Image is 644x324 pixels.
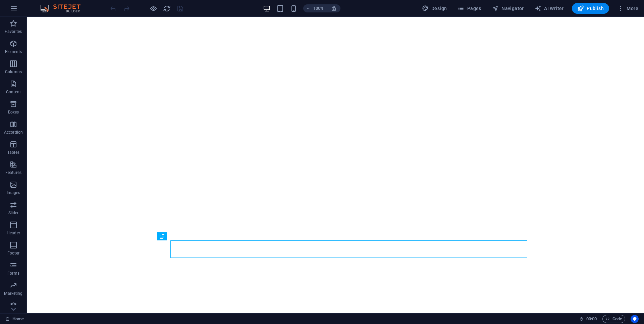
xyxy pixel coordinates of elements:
[586,315,597,323] span: 00 00
[614,3,641,14] button: More
[631,315,639,323] button: Usercentrics
[617,5,638,12] span: More
[422,5,447,12] span: Design
[577,5,604,12] span: Publish
[5,170,21,175] p: Features
[419,3,450,14] button: Design
[5,69,22,75] p: Columns
[5,315,24,323] a: Click to cancel selection. Double-click to open Pages
[163,4,171,12] button: reload
[6,89,21,95] p: Content
[5,49,22,54] p: Elements
[7,150,19,155] p: Tables
[492,5,524,12] span: Navigator
[39,4,89,12] img: Editor Logo
[7,190,20,195] p: Images
[4,130,23,135] p: Accordion
[591,316,592,321] span: :
[532,3,567,14] button: AI Writer
[7,271,19,276] p: Forms
[572,3,609,14] button: Publish
[8,109,19,115] p: Boxes
[455,3,484,14] button: Pages
[489,3,527,14] button: Navigator
[5,29,22,34] p: Favorites
[605,315,622,323] span: Code
[458,5,481,12] span: Pages
[8,210,19,216] p: Slider
[303,4,327,12] button: 100%
[7,250,19,256] p: Footer
[7,230,20,236] p: Header
[331,5,337,11] i: On resize automatically adjust zoom level to fit chosen device.
[419,3,450,14] div: Design (Ctrl+Alt+Y)
[149,4,157,12] button: Click here to leave preview mode and continue editing
[4,291,22,296] p: Marketing
[535,5,564,12] span: AI Writer
[163,5,171,12] i: Reload page
[579,315,597,323] h6: Session time
[313,4,324,12] h6: 100%
[602,315,625,323] button: Code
